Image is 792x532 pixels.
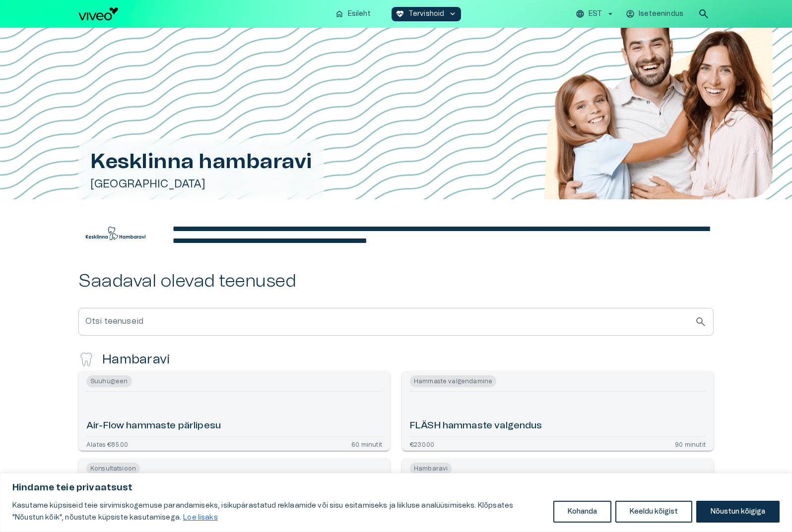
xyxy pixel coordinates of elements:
button: Nõustun kõigiga [696,501,780,523]
p: 90 minutit [675,441,706,447]
span: Konsultatsioon [86,463,140,474]
span: Suuhügieen [86,375,132,387]
span: home [335,9,344,18]
a: Navigate to homepage [78,7,327,20]
h5: [GEOGRAPHIC_DATA] [90,177,312,191]
h4: Hambaravi [102,352,170,367]
div: editable markdown [173,223,714,247]
p: 60 minutit [351,441,382,447]
p: Alates €85.00 [86,441,128,447]
span: Hammaste valgendamine [410,375,496,387]
span: search [698,8,710,20]
p: Esileht [348,9,371,19]
p: Iseteenindus [639,9,683,19]
a: Navigate to FLÄSH hammaste valgendus [402,371,714,451]
h2: Saadaval olevad teenused [78,271,714,292]
p: €230.00 [410,441,434,447]
p: Tervishoid [408,9,445,19]
button: Iseteenindus [624,7,686,21]
button: open search modal [694,4,714,24]
button: ecg_heartTervishoidkeyboard_arrow_down [392,7,462,21]
h6: Air-Flow hammaste pärlipesu [86,419,221,433]
button: Kohanda [553,501,611,523]
p: Kasutame küpsiseid teie sirvimiskogemuse parandamiseks, isikupärastatud reklaamide või sisu esita... [12,500,546,524]
button: Keeldu kõigist [615,501,692,523]
img: Viveo logo [78,7,118,20]
span: search [695,316,707,328]
a: Navigate to Air-Flow hammaste pärlipesu [78,371,390,451]
button: EST [574,7,616,21]
span: Hambaravi [410,463,452,474]
span: keyboard_arrow_down [448,9,457,18]
h6: FLÄSH hammaste valgendus [410,419,542,433]
p: Hindame teie privaatsust [12,482,780,494]
span: Help [51,8,66,16]
p: EST [589,9,602,19]
img: Kesklinna hambaravi logo [78,219,153,248]
span: ecg_heart [396,9,404,18]
button: homeEsileht [331,7,376,21]
h1: Kesklinna hambaravi [90,150,312,173]
a: Loe lisaks [183,514,218,522]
